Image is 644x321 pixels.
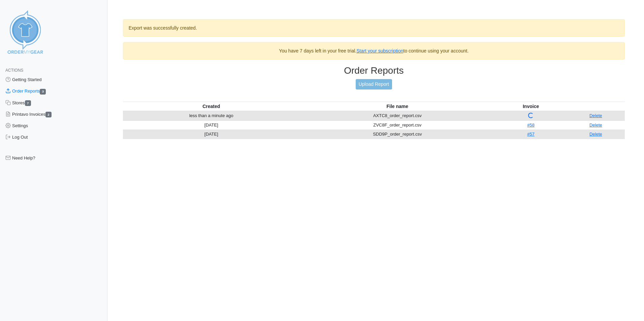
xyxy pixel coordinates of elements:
[123,19,625,37] div: Export was successfully created.
[123,120,300,130] td: [DATE]
[123,111,300,121] td: less than a minute ago
[495,102,567,111] th: Invoice
[40,89,46,95] span: 3
[5,68,23,73] span: Actions
[356,79,392,90] a: Upload Report
[123,65,625,76] h3: Order Reports
[300,111,495,121] td: AXTC8_order_report.csv
[589,113,602,118] a: Delete
[356,48,403,53] a: Start your subscription
[527,122,535,128] a: #58
[300,102,495,111] th: File name
[589,132,602,137] a: Delete
[123,102,300,111] th: Created
[300,120,495,130] td: ZVC8F_order_report.csv
[45,112,52,117] span: 2
[589,122,602,128] a: Delete
[527,132,535,137] a: #57
[123,130,300,139] td: [DATE]
[25,100,31,106] span: 7
[300,130,495,139] td: SDD9P_order_report.csv
[123,42,625,60] div: You have 7 days left in your free trial. to continue using your account.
